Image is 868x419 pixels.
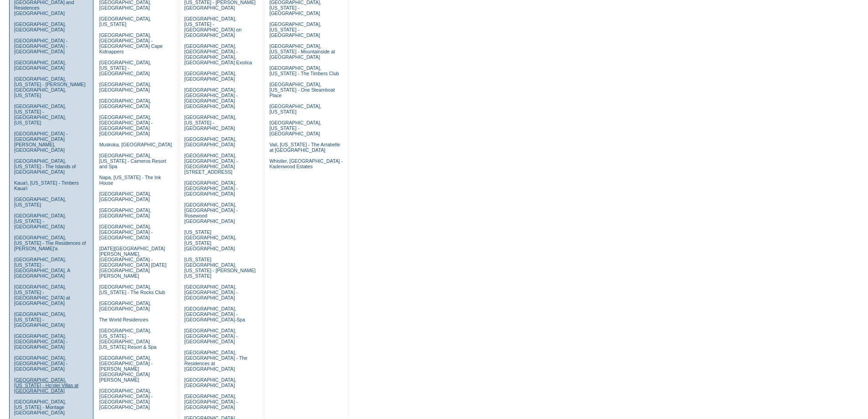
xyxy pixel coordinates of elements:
a: [GEOGRAPHIC_DATA], [GEOGRAPHIC_DATA] [99,300,151,311]
a: [GEOGRAPHIC_DATA], [US_STATE] - [GEOGRAPHIC_DATA] [US_STATE] Resort & Spa [99,328,157,350]
a: [GEOGRAPHIC_DATA], [US_STATE] - Mountainside at [GEOGRAPHIC_DATA] [269,43,335,60]
a: [GEOGRAPHIC_DATA], [GEOGRAPHIC_DATA] - [GEOGRAPHIC_DATA] [184,393,237,410]
a: [GEOGRAPHIC_DATA], [GEOGRAPHIC_DATA] [99,98,151,109]
a: [GEOGRAPHIC_DATA], [GEOGRAPHIC_DATA] - [GEOGRAPHIC_DATA] [GEOGRAPHIC_DATA] [99,388,153,410]
a: [GEOGRAPHIC_DATA] - [GEOGRAPHIC_DATA][PERSON_NAME], [GEOGRAPHIC_DATA] [14,131,67,153]
a: [GEOGRAPHIC_DATA], [GEOGRAPHIC_DATA] - [GEOGRAPHIC_DATA] [99,224,153,240]
a: Vail, [US_STATE] - The Arrabelle at [GEOGRAPHIC_DATA] [269,142,340,153]
a: [GEOGRAPHIC_DATA], [GEOGRAPHIC_DATA] [99,82,151,93]
a: [GEOGRAPHIC_DATA], [US_STATE] - One Steamboat Place [269,82,335,98]
a: [GEOGRAPHIC_DATA], [US_STATE] [269,103,321,114]
a: [GEOGRAPHIC_DATA], [US_STATE] [99,16,151,27]
a: [GEOGRAPHIC_DATA], [GEOGRAPHIC_DATA] - [PERSON_NAME][GEOGRAPHIC_DATA][PERSON_NAME] [99,355,153,383]
a: [GEOGRAPHIC_DATA], [US_STATE] - Carneros Resort and Spa [99,153,166,169]
a: [GEOGRAPHIC_DATA], [US_STATE] - The Islands of [GEOGRAPHIC_DATA] [14,158,76,175]
a: [DATE][GEOGRAPHIC_DATA][PERSON_NAME], [GEOGRAPHIC_DATA] - [GEOGRAPHIC_DATA] [DATE][GEOGRAPHIC_DAT... [99,246,166,279]
a: [GEOGRAPHIC_DATA], [GEOGRAPHIC_DATA] - [GEOGRAPHIC_DATA] [184,284,237,300]
a: [GEOGRAPHIC_DATA], [US_STATE] - [GEOGRAPHIC_DATA] [14,311,66,328]
a: [GEOGRAPHIC_DATA], [GEOGRAPHIC_DATA] - The Residences at [GEOGRAPHIC_DATA] [184,350,247,372]
a: [GEOGRAPHIC_DATA], [GEOGRAPHIC_DATA] - [GEOGRAPHIC_DATA][STREET_ADDRESS] [184,153,237,175]
a: [GEOGRAPHIC_DATA], [US_STATE] - The Rocks Club [99,284,165,295]
a: [GEOGRAPHIC_DATA], [GEOGRAPHIC_DATA] - [GEOGRAPHIC_DATA] [184,328,237,344]
a: [GEOGRAPHIC_DATA], [US_STATE] - [GEOGRAPHIC_DATA] [14,213,66,229]
a: Kaua'i, [US_STATE] - Timbers Kaua'i [14,180,79,191]
a: [GEOGRAPHIC_DATA], [US_STATE] [14,197,66,207]
a: [GEOGRAPHIC_DATA], [US_STATE] - [GEOGRAPHIC_DATA], A [GEOGRAPHIC_DATA] [14,257,70,279]
a: [GEOGRAPHIC_DATA], [US_STATE] - [PERSON_NAME][GEOGRAPHIC_DATA], [US_STATE] [14,76,86,98]
a: [GEOGRAPHIC_DATA], [GEOGRAPHIC_DATA] - [GEOGRAPHIC_DATA] [GEOGRAPHIC_DATA] [99,114,153,136]
a: [GEOGRAPHIC_DATA], [GEOGRAPHIC_DATA] [184,71,236,82]
a: The World Residences [99,317,149,322]
a: [US_STATE][GEOGRAPHIC_DATA], [US_STATE] - [PERSON_NAME] [US_STATE] [184,257,256,279]
a: [GEOGRAPHIC_DATA], [US_STATE] - [GEOGRAPHIC_DATA], [US_STATE] [14,103,66,125]
a: Whistler, [GEOGRAPHIC_DATA] - Kadenwood Estates [269,158,343,169]
a: [GEOGRAPHIC_DATA], [GEOGRAPHIC_DATA] - Rosewood [GEOGRAPHIC_DATA] [184,202,237,224]
a: [GEOGRAPHIC_DATA], [GEOGRAPHIC_DATA] [14,21,66,32]
a: [GEOGRAPHIC_DATA], [GEOGRAPHIC_DATA] - [GEOGRAPHIC_DATA] [GEOGRAPHIC_DATA] [184,87,237,109]
a: [GEOGRAPHIC_DATA], [US_STATE] - Montage [GEOGRAPHIC_DATA] [14,399,66,415]
a: [GEOGRAPHIC_DATA], [US_STATE] - Ho'olei Villas at [GEOGRAPHIC_DATA] [14,377,78,393]
a: [US_STATE][GEOGRAPHIC_DATA], [US_STATE][GEOGRAPHIC_DATA] [184,229,236,251]
a: [GEOGRAPHIC_DATA], [GEOGRAPHIC_DATA] - [GEOGRAPHIC_DATA] Cape Kidnappers [99,32,163,54]
a: [GEOGRAPHIC_DATA], [US_STATE] - [GEOGRAPHIC_DATA] [269,21,321,38]
a: [GEOGRAPHIC_DATA], [US_STATE] - The Timbers Club [269,65,339,76]
a: [GEOGRAPHIC_DATA], [GEOGRAPHIC_DATA] - [GEOGRAPHIC_DATA] [184,180,237,197]
a: [GEOGRAPHIC_DATA], [US_STATE] - [GEOGRAPHIC_DATA] [184,114,236,131]
a: [GEOGRAPHIC_DATA], [GEOGRAPHIC_DATA] [99,191,151,202]
a: [GEOGRAPHIC_DATA], [GEOGRAPHIC_DATA] [99,207,151,218]
a: [GEOGRAPHIC_DATA], [GEOGRAPHIC_DATA] - [GEOGRAPHIC_DATA] [14,355,67,372]
a: [GEOGRAPHIC_DATA], [US_STATE] - [GEOGRAPHIC_DATA] on [GEOGRAPHIC_DATA] [184,16,241,38]
a: [GEOGRAPHIC_DATA], [US_STATE] - The Residences of [PERSON_NAME]'a [14,235,86,251]
a: [GEOGRAPHIC_DATA], [US_STATE] - [GEOGRAPHIC_DATA] at [GEOGRAPHIC_DATA] [14,284,70,306]
a: [GEOGRAPHIC_DATA], [GEOGRAPHIC_DATA] [184,377,236,388]
a: [GEOGRAPHIC_DATA], [GEOGRAPHIC_DATA] - [GEOGRAPHIC_DATA] [14,333,67,350]
a: [GEOGRAPHIC_DATA], [GEOGRAPHIC_DATA] - [GEOGRAPHIC_DATA]-Spa [184,306,245,322]
a: [GEOGRAPHIC_DATA], [US_STATE] - [GEOGRAPHIC_DATA] [99,60,151,76]
a: [GEOGRAPHIC_DATA], [GEOGRAPHIC_DATA] - [GEOGRAPHIC_DATA], [GEOGRAPHIC_DATA] Exotica [184,43,252,65]
a: [GEOGRAPHIC_DATA], [GEOGRAPHIC_DATA] [184,136,236,147]
a: [GEOGRAPHIC_DATA], [GEOGRAPHIC_DATA] [14,60,66,71]
a: [GEOGRAPHIC_DATA], [US_STATE] - [GEOGRAPHIC_DATA] [269,120,321,136]
a: Napa, [US_STATE] - The Ink House [99,175,161,186]
a: [GEOGRAPHIC_DATA] - [GEOGRAPHIC_DATA] - [GEOGRAPHIC_DATA] [14,38,67,54]
a: Muskoka, [GEOGRAPHIC_DATA] [99,142,172,147]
